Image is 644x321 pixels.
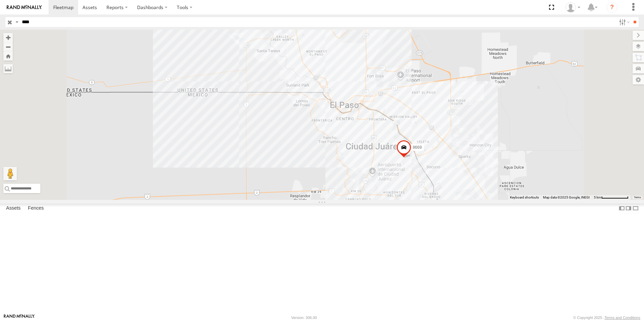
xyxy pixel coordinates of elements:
label: Hide Summary Table [632,204,639,213]
label: Assets [3,204,24,213]
label: Search Filter Options [616,17,631,27]
label: Fences [25,204,47,213]
label: Measure [3,64,13,73]
button: Zoom out [3,42,13,51]
div: Version: 306.00 [291,316,317,320]
a: Terms [634,196,641,199]
button: Drag Pegman onto the map to open Street View [3,167,17,180]
div: foxconn f [563,2,583,12]
a: Visit our Website [4,314,35,321]
img: rand-logo.svg [7,5,42,10]
button: Keyboard shortcuts [510,195,539,200]
button: Map Scale: 5 km per 77 pixels [592,195,631,200]
span: 5 km [594,195,601,199]
button: Zoom in [3,33,13,42]
a: Terms and Conditions [605,316,640,320]
span: Map data ©2025 Google, INEGI [543,195,590,199]
button: Zoom Home [3,51,13,61]
label: Search Query [14,17,20,27]
i: ? [607,2,617,13]
label: Dock Summary Table to the Left [618,204,625,213]
div: © Copyright 2025 - [573,316,640,320]
label: Map Settings [633,75,644,84]
span: 8669 [413,145,422,150]
label: Dock Summary Table to the Right [625,204,632,213]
